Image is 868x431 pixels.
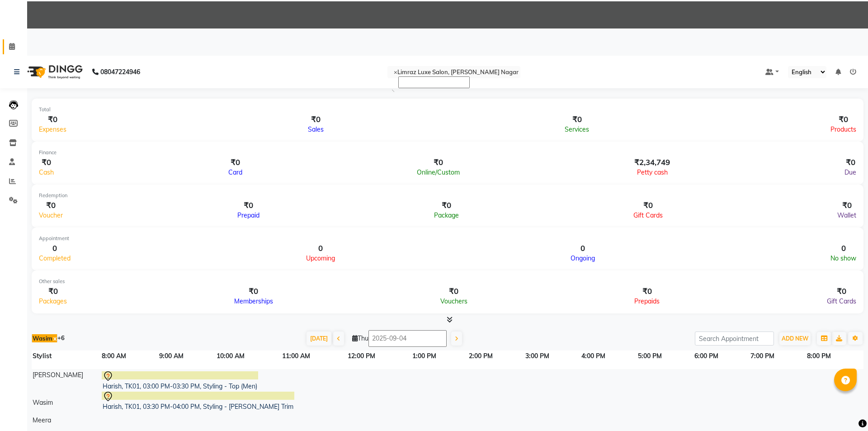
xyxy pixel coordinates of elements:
div: ₹0 [633,199,663,211]
div: ₹0 [634,285,660,297]
b: 08047224946 [100,59,140,85]
a: 4:00 PM [581,352,605,360]
div: Harish, TK01, 03:30 PM-04:00 PM, Styling - [PERSON_NAME] Trim [102,391,294,412]
span: ADD NEW [782,335,808,342]
span: Thu [352,334,368,342]
span: Prepaids [634,297,660,305]
span: Gift Cards [633,211,663,219]
div: Harish, TK01, 03:00 PM-03:30 PM, Styling - Top (Men) [102,371,258,391]
span: Services [565,125,589,133]
span: Limraz Luxe Salon, [PERSON_NAME] Nagar [397,68,519,76]
span: Products [830,125,856,133]
span: +6 [57,334,71,341]
div: ₹0 [237,199,259,211]
iframe: chat widget [830,395,859,422]
span: Memberships [234,297,273,305]
span: Gift Cards [827,297,856,305]
div: ₹0 [830,114,856,125]
a: 1:00 PM [412,352,436,360]
span: Wasim [33,335,52,342]
div: ₹0 [228,156,242,168]
div: ₹0 [39,156,54,168]
div: Finance [39,149,856,156]
div: Redemption [39,192,856,199]
div: Other sales [39,278,856,285]
span: Ongoing [571,254,595,262]
a: x [52,335,57,342]
div: ₹0 [234,285,273,297]
span: [PERSON_NAME] [33,371,83,379]
a: 8:00 AM [102,352,126,360]
a: 6:00 PM [694,352,718,360]
span: Packages [39,297,67,305]
span: Cash [39,168,54,176]
div: ₹0 [39,285,67,297]
div: ₹0 [844,156,856,168]
a: 8:00 PM [807,352,831,360]
span: Stylist [33,352,52,360]
span: Upcoming [306,254,335,262]
img: logo [23,59,85,85]
div: ₹0 [837,199,856,211]
div: 0 [571,242,595,254]
span: Expenses [39,125,66,133]
span: Sales [308,125,324,133]
span: Voucher [39,211,63,219]
div: Total [39,106,856,114]
a: 5:00 PM [638,352,662,360]
span: Petty cash [637,168,668,176]
span: Wallet [837,211,856,219]
div: ₹0 [39,114,66,125]
div: ₹0 [827,285,856,297]
div: ₹0 [39,199,63,211]
span: [DATE] [307,332,331,346]
span: Online/Custom [417,168,460,176]
input: Search Appointment [695,332,774,346]
span: Meera [33,416,51,424]
a: 10:00 AM [217,352,245,360]
div: ₹2,34,749 [634,156,670,168]
span: Due [844,168,856,176]
span: Card [228,168,242,176]
a: 12:00 PM [348,352,375,360]
a: 2:00 PM [469,352,493,360]
div: 0 [830,242,856,254]
a: 9:00 AM [159,352,184,360]
div: Appointment [39,235,856,242]
span: Vouchers [440,297,467,305]
div: ₹0 [565,114,589,125]
div: 0 [306,242,335,254]
a: 11:00 AM [282,352,310,360]
span: Wasim [33,398,53,407]
span: Completed [39,254,71,262]
span: × [394,68,397,76]
a: 3:00 PM [525,352,549,360]
a: 7:00 PM [750,352,774,360]
button: ADD NEW [779,332,811,345]
div: 0 [39,242,71,254]
span: Prepaid [237,211,259,219]
div: ₹0 [417,156,460,168]
div: ₹0 [308,114,324,125]
input: 2025-09-04 [368,330,447,347]
span: No show [830,254,856,262]
div: ₹0 [434,199,459,211]
div: ₹0 [440,285,467,297]
span: Package [434,211,459,219]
